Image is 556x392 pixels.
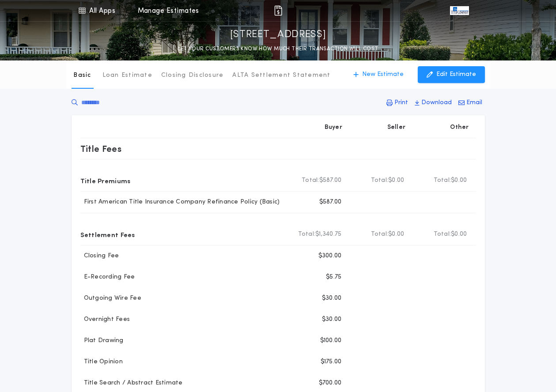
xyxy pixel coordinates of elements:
[412,95,454,111] button: Download
[418,66,485,83] button: Edit Estimate
[315,230,341,239] span: $1,340.75
[80,252,119,260] p: Closing Fee
[325,123,342,132] p: Buyer
[322,294,342,303] p: $30.00
[298,230,316,239] b: Total:
[450,123,469,132] p: Other
[80,336,124,345] p: Plat Drawing
[421,98,452,107] p: Download
[434,176,451,185] b: Total:
[466,98,482,107] p: Email
[80,198,280,207] p: First American Title Insurance Company Refinance Policy (Basic)
[80,173,131,188] p: Title Premiums
[73,71,91,80] p: Basic
[394,98,408,107] p: Print
[320,336,342,345] p: $100.00
[362,70,404,79] p: New Estimate
[322,315,342,324] p: $30.00
[80,358,123,366] p: Title Opinion
[80,273,135,282] p: E-Recording Fee
[80,315,130,324] p: Overnight Fees
[318,252,342,260] p: $300.00
[434,230,451,239] b: Total:
[273,5,284,16] img: img
[80,379,183,388] p: Title Search / Abstract Estimate
[384,95,411,111] button: Print
[161,71,224,80] p: Closing Disclosure
[456,95,485,111] button: Email
[436,70,476,79] p: Edit Estimate
[80,294,141,303] p: Outgoing Wire Fee
[302,176,319,185] b: Total:
[451,176,467,185] span: $0.00
[450,6,469,15] img: vs-icon
[102,71,152,80] p: Loan Estimate
[326,273,341,282] p: $5.75
[319,198,342,207] p: $587.00
[451,230,467,239] span: $0.00
[80,142,122,156] p: Title Fees
[178,45,378,53] p: LET YOUR CUSTOMERS KNOW HOW MUCH THEIR TRANSACTION WILL COST
[371,230,389,239] b: Total:
[230,28,326,42] p: [STREET_ADDRESS]
[321,358,342,366] p: $175.00
[232,71,330,80] p: ALTA Settlement Statement
[371,176,389,185] b: Total:
[388,176,404,185] span: $0.00
[80,227,135,241] p: Settlement Fees
[319,176,342,185] span: $587.00
[319,379,342,388] p: $700.00
[387,123,406,132] p: Seller
[388,230,404,239] span: $0.00
[344,66,412,83] button: New Estimate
